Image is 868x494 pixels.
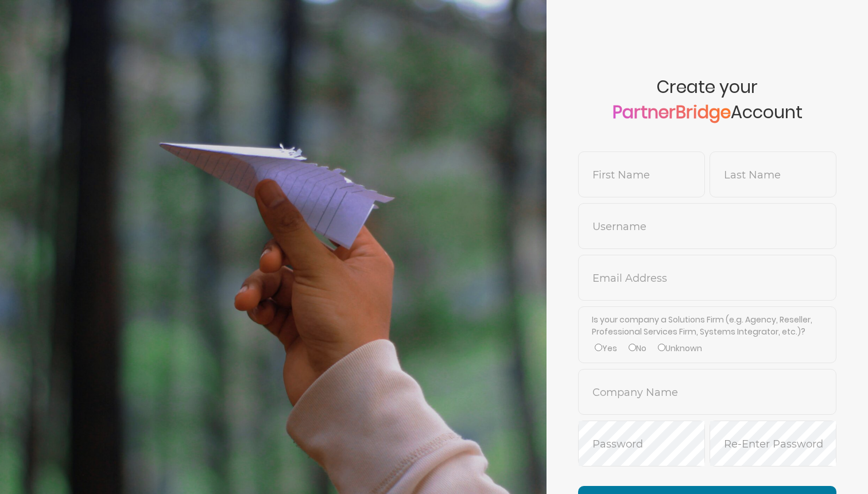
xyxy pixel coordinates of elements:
span: Create your Account [578,77,836,151]
label: Is your company a Solutions Firm (e.g. Agency, Reseller, Professional Services Firm, Systems Inte... [592,314,823,338]
a: PartnerBridge [613,100,731,125]
label: Yes [595,343,617,355]
input: Yes [595,344,602,351]
input: No [629,344,636,351]
label: Unknown [658,343,702,355]
label: No [629,343,646,355]
input: Unknown [658,344,665,351]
